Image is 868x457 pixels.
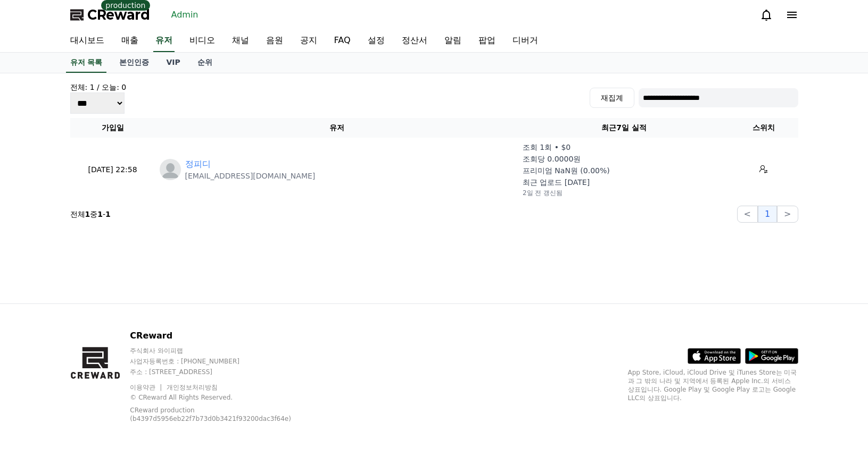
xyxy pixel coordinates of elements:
[3,337,70,363] a: Home
[523,142,571,153] p: 조회 1회 • $0
[130,384,163,391] a: 이용약관
[523,165,610,176] p: 프리미엄 NaN원 (0.00%)
[777,206,798,223] button: >
[70,209,111,219] p: 전체 중 -
[88,353,120,362] span: Messages
[27,353,46,361] span: Home
[292,30,326,52] a: 공지
[130,368,317,376] p: 주소 : [STREET_ADDRESS]
[130,329,317,342] p: CReward
[628,368,798,402] p: App Store, iCloud, iCloud Drive 및 iTunes Store는 미국과 그 밖의 나라 및 지역에서 등록된 Apple Inc.의 서비스 상표입니다. Goo...
[590,88,634,108] button: 재집계
[70,337,137,363] a: Messages
[470,30,504,52] a: 팝업
[113,30,147,52] a: 매출
[523,154,581,164] p: 조회당 0.0000원
[518,118,730,138] th: 최근7일 실적
[75,164,151,175] p: [DATE] 22:58
[70,82,127,92] h4: 전체: 1 / 오늘: 0
[105,210,111,218] strong: 1
[87,6,150,23] span: CReward
[158,53,188,73] a: VIP
[185,171,316,181] p: [EMAIL_ADDRESS][DOMAIN_NAME]
[189,53,221,73] a: 순위
[155,118,518,138] th: 유저
[523,177,590,188] p: 최근 업로드 [DATE]
[70,118,155,138] th: 가입일
[326,30,359,52] a: FAQ
[153,30,175,52] a: 유저
[137,337,204,363] a: Settings
[130,357,317,366] p: 사업자등록번호 : [PHONE_NUMBER]
[130,393,317,402] p: © CReward All Rights Reserved.
[158,353,184,361] span: Settings
[258,30,292,52] a: 음원
[730,118,798,138] th: 스위치
[66,53,107,73] a: 유저 목록
[111,53,158,73] a: 본인인증
[393,30,436,52] a: 정산서
[504,30,547,52] a: 디버거
[160,159,181,180] img: profile_blank.webp
[70,6,150,23] a: CReward
[758,206,777,223] button: 1
[181,30,224,52] a: 비디오
[97,210,103,218] strong: 1
[85,210,90,218] strong: 1
[185,158,211,171] a: 정피디
[62,30,113,52] a: 대시보드
[737,206,758,223] button: <
[224,30,258,52] a: 채널
[130,346,317,355] p: 주식회사 와이피랩
[130,406,300,423] p: CReward production (b4397d5956eb22f7b73d0b3421f93200dac3f64e)
[436,30,470,52] a: 알림
[167,384,218,391] a: 개인정보처리방침
[359,30,393,52] a: 설정
[167,6,203,23] a: Admin
[523,189,563,197] p: 2일 전 갱신됨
